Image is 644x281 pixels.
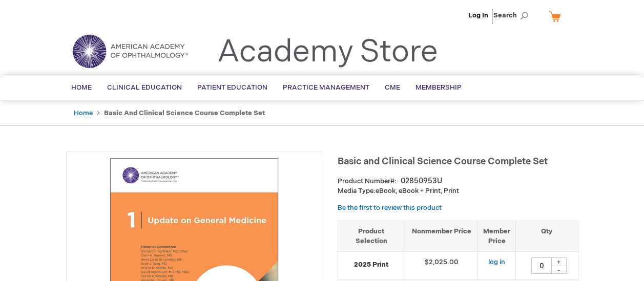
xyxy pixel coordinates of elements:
a: Home [74,109,93,117]
strong: Basic and Clinical Science Course Complete Set [104,109,265,117]
a: log in [488,258,505,266]
span: Basic and Clinical Science Course Complete Set [338,156,548,167]
input: Qty [531,257,552,274]
span: Clinical Education [107,83,182,92]
a: Academy Store [217,34,438,71]
th: Nonmember Price [405,221,478,251]
span: Patient Education [197,83,267,92]
th: Member Price [478,221,516,251]
strong: Media Type: [338,187,376,195]
a: Log In [468,11,488,19]
span: Practice Management [283,83,369,92]
span: CME [385,83,400,92]
td: $2,025.00 [405,252,478,280]
strong: 2025 Print [343,260,400,270]
span: Membership [416,83,462,92]
strong: Product Number [338,177,397,185]
div: + [551,257,567,266]
span: Search [493,5,532,26]
th: Product Selection [338,221,405,251]
a: Be the first to review this product [338,204,442,212]
div: 02850953U [401,176,442,186]
span: Home [71,83,92,92]
th: Qty [516,221,578,251]
p: eBook, eBook + Print, Print [338,186,578,196]
div: - [551,266,567,274]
